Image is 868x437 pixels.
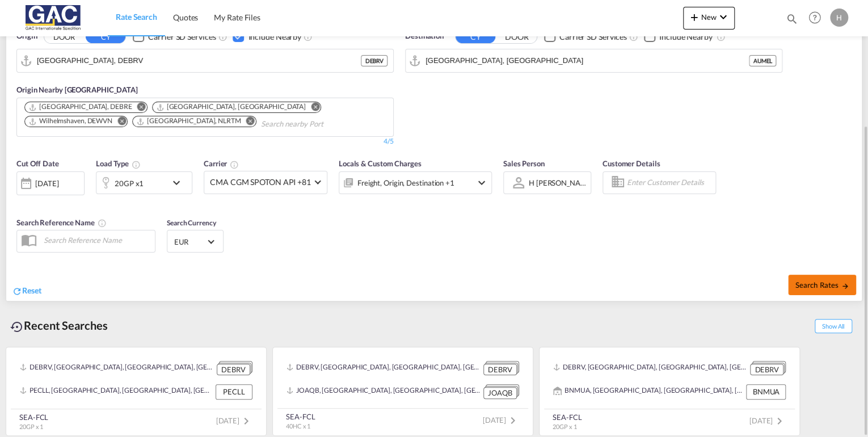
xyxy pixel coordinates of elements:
[23,98,387,133] md-chips-wrap: Chips container. Use arrow keys to select chips.
[136,116,243,126] div: Press delete to remove this chip.
[750,364,783,376] div: DEBRV
[12,285,41,297] div: icon-refreshReset
[688,12,730,22] span: New
[6,347,267,436] recent-search-card: DEBRV, [GEOGRAPHIC_DATA], [GEOGRAPHIC_DATA], [GEOGRAPHIC_DATA], [GEOGRAPHIC_DATA] DEBRVPECLL, [GE...
[483,364,517,376] div: DEBRV
[286,384,481,398] div: JOAQB, Aqaba, Jordan, Levante, Middle East
[6,14,862,301] div: Origin DOOR CY Checkbox No InkUnchecked: Search for CY (Container Yard) services for all selected...
[173,233,217,250] md-select: Select Currency: € EUREuro
[28,102,134,112] div: Press delete to remove this chip.
[86,30,125,43] button: CY
[786,12,798,30] div: icon-magnify
[261,115,369,133] input: Search nearby Port
[233,31,301,43] md-checkbox: Checkbox No Ink
[170,176,189,190] md-icon: icon-chevron-down
[156,102,306,112] div: Hamburg, DEHAM
[361,55,387,66] div: DEBRV
[553,361,747,375] div: DEBRV, Bremerhaven, Germany, Western Europe, Europe
[17,49,393,72] md-input-container: Bremerhaven, DEBRV
[544,31,627,43] md-checkbox: Checkbox No Ink
[6,313,112,338] div: Recent Searches
[304,32,313,41] md-icon: Unchecked: Ignores neighbouring ports when fetching rates.Checked : Includes neighbouring ports w...
[174,237,206,247] span: EUR
[717,10,730,24] md-icon: icon-chevron-down
[20,384,213,399] div: PECLL, Callao, Peru, South America, Americas
[786,12,798,25] md-icon: icon-magnify
[339,159,422,168] span: Locals & Custom Charges
[98,218,107,228] md-icon: Your search will be saved by the below given name
[248,31,301,43] div: Include Nearby
[830,9,848,27] div: H
[167,218,216,227] span: Search Currency
[644,31,713,43] md-checkbox: Checkbox No Ink
[204,159,239,168] span: Carrier
[553,384,743,399] div: BNMUA, Muara, Brunei Darussalam, South East Asia, Asia Pacific
[773,414,786,428] md-icon: icon-chevron-right
[28,116,112,126] div: Wilhelmshaven, DEWVN
[749,55,776,66] div: AUMEL
[629,32,638,41] md-icon: Unchecked: Search for CY (Container Yard) services for all selected carriers.Checked : Search for...
[239,116,256,128] button: Remove
[20,361,214,375] div: DEBRV, Bremerhaven, Germany, Western Europe, Europe
[286,361,481,375] div: DEBRV, Bremerhaven, Germany, Western Europe, Europe
[28,102,132,112] div: Bremen, DEBRE
[217,364,250,376] div: DEBRV
[483,387,517,399] div: JOAQB
[749,416,786,425] span: [DATE]
[16,194,25,209] md-datepicker: Select
[688,10,701,24] md-icon: icon-plus 400-fg
[210,177,311,188] span: CMA CGM SPOTON API +81
[133,31,216,43] md-checkbox: Checkbox No Ink
[384,137,394,146] div: 4/5
[286,411,315,422] div: SEA-FCL
[28,116,115,126] div: Press delete to remove this chip.
[553,423,576,430] span: 20GP x 1
[239,414,253,428] md-icon: icon-chevron-right
[357,175,454,191] div: Freight Origin Destination Factory Stuffing
[216,384,252,399] div: PECLL
[35,178,58,188] div: [DATE]
[19,412,48,422] div: SEA-FCL
[110,116,127,128] button: Remove
[216,416,253,425] span: [DATE]
[683,7,735,30] button: icon-plus 400-fgNewicon-chevron-down
[230,160,239,169] md-icon: The selected Trucker/Carrierwill be displayed in the rate results If the rates are from another f...
[406,49,782,72] md-input-container: Melbourne, AUMEL
[156,102,308,112] div: Press delete to remove this chip.
[456,30,495,43] button: CY
[529,178,594,187] div: H [PERSON_NAME]
[506,414,520,427] md-icon: icon-chevron-right
[38,232,155,249] input: Search Reference Name
[425,52,749,69] input: Search by Port
[659,31,713,43] div: Include Nearby
[96,171,192,194] div: 20GP x1icon-chevron-down
[22,285,41,295] span: Reset
[96,159,141,168] span: Load Type
[528,174,588,191] md-select: Sales Person: H menze
[788,275,856,295] button: Search Ratesicon-arrow-right
[815,319,852,333] span: Show All
[16,159,59,168] span: Cut Off Date
[483,415,520,425] span: [DATE]
[805,8,830,28] div: Help
[559,31,627,43] div: Carrier SD Services
[44,30,84,43] button: DOOR
[497,30,537,43] button: DOOR
[805,8,824,27] span: Help
[746,384,786,399] div: BNMUA
[475,176,488,190] md-icon: icon-chevron-down
[132,160,141,169] md-icon: icon-information-outline
[37,52,361,69] input: Search by Port
[339,171,492,194] div: Freight Origin Destination Factory Stuffingicon-chevron-down
[12,286,22,296] md-icon: icon-refresh
[627,174,712,191] input: Enter Customer Details
[716,32,725,41] md-icon: Unchecked: Ignores neighbouring ports when fetching rates.Checked : Includes neighbouring ports w...
[503,159,545,168] span: Sales Person
[116,12,157,22] span: Rate Search
[148,31,216,43] div: Carrier SD Services
[795,280,849,289] span: Search Rates
[16,85,138,94] span: Origin Nearby [GEOGRAPHIC_DATA]
[17,5,94,31] img: 9f305d00dc7b11eeb4548362177db9c3.png
[115,175,144,191] div: 20GP x1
